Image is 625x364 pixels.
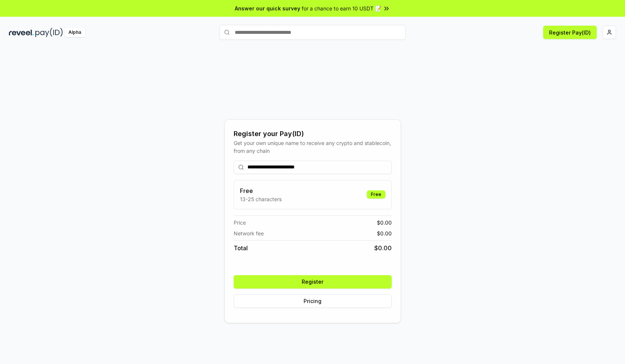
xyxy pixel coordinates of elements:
span: Price [234,219,246,226]
span: Answer our quick survey [235,4,300,12]
h3: Free [240,186,282,195]
div: Get your own unique name to receive any crypto and stablecoin, from any chain [234,139,392,155]
span: Total [234,244,248,252]
span: $ 0.00 [377,229,392,237]
p: 13-25 characters [240,195,282,203]
div: Alpha [64,28,85,37]
button: Pricing [234,294,392,308]
button: Register Pay(ID) [543,26,597,39]
div: Register your Pay(ID) [234,129,392,139]
img: pay_id [35,28,63,37]
span: Network fee [234,229,264,237]
span: $ 0.00 [377,219,392,226]
span: for a chance to earn 10 USDT 📝 [302,4,381,12]
button: Register [234,275,392,289]
img: reveel_dark [9,28,34,37]
div: Free [367,190,385,199]
span: $ 0.00 [374,244,392,252]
